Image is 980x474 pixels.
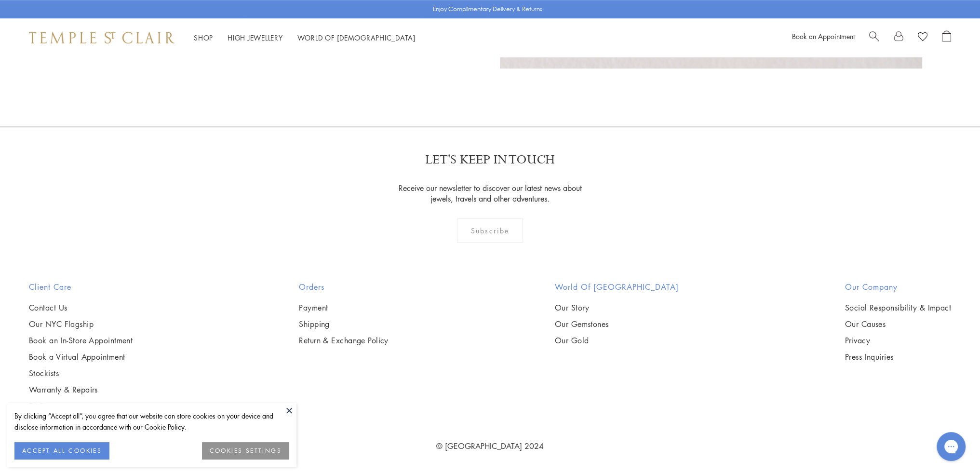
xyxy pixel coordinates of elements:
a: Book an In-Store Appointment [29,335,133,346]
a: Open Shopping Bag [942,30,951,45]
a: Contact Us [29,302,133,313]
div: Subscribe [457,218,523,243]
p: LET'S KEEP IN TOUCH [425,151,555,168]
h2: Orders [299,281,389,293]
a: Our Causes [845,319,951,329]
iframe: Gorgias live chat messenger [932,429,970,464]
a: Warranty & Repairs [29,384,133,395]
a: Social Responsibility & Impact [845,302,951,313]
a: Our NYC Flagship [29,319,133,329]
a: FAQs [29,401,133,411]
div: By clicking “Accept all”, you agree that our website can store cookies on your device and disclos... [14,410,289,433]
a: View Wishlist [918,30,927,45]
p: Receive our newsletter to discover our latest news about jewels, travels and other adventures. [392,183,588,204]
h2: World of [GEOGRAPHIC_DATA] [555,281,679,293]
a: © [GEOGRAPHIC_DATA] 2024 [436,441,544,451]
a: Press Inquiries [845,352,951,362]
button: COOKIES SETTINGS [202,442,289,460]
a: Search [869,30,879,45]
h2: Client Care [29,281,133,293]
a: Book a Virtual Appointment [29,352,133,362]
a: Our Gold [555,335,679,346]
a: Our Gemstones [555,319,679,329]
p: Enjoy Complimentary Delivery & Returns [433,4,542,14]
a: Our Story [555,302,679,313]
a: Payment [299,302,389,313]
button: ACCEPT ALL COOKIES [14,442,109,460]
a: Stockists [29,368,133,379]
a: Shipping [299,319,389,329]
a: Return & Exchange Policy [299,335,389,346]
h2: Our Company [845,281,951,293]
a: ShopShop [194,33,213,42]
a: High JewelleryHigh Jewellery [228,33,283,42]
a: Privacy [845,335,951,346]
img: Temple St. Clair [29,32,175,43]
nav: Main navigation [194,32,416,44]
a: World of [DEMOGRAPHIC_DATA]World of [DEMOGRAPHIC_DATA] [297,33,416,42]
a: Book an Appointment [792,31,855,41]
